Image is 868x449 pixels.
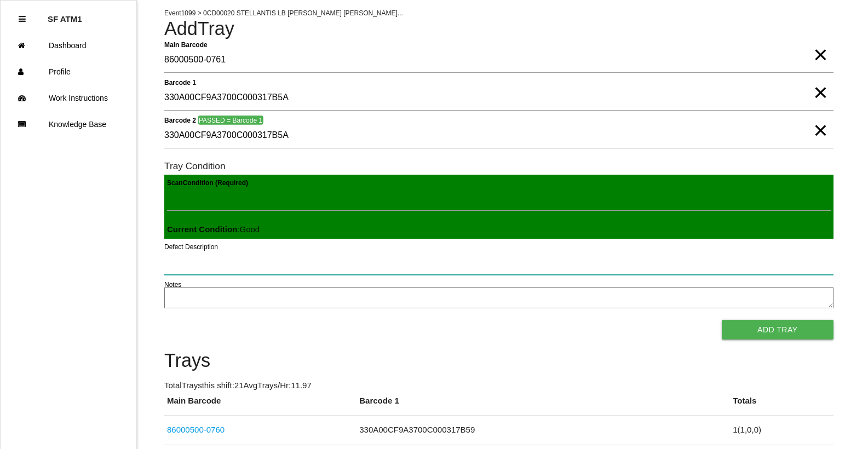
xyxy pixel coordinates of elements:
span: Clear Input [813,108,827,130]
b: Scan Condition (Required) [167,179,248,187]
label: Defect Description [164,242,218,252]
b: Barcode 2 [164,116,196,124]
th: Totals [730,395,833,416]
a: Profile [1,59,136,85]
h4: Add Tray [164,19,833,39]
span: : Good [167,225,260,234]
button: Add Tray [722,320,833,339]
span: Clear Input [813,33,827,55]
b: Current Condition [167,225,237,234]
a: 86000500-0760 [167,425,225,434]
th: Main Barcode [164,395,357,416]
td: 330A00CF9A3700C000317B59 [357,416,730,445]
input: Required [164,48,833,73]
p: SF ATM1 [48,6,82,24]
h4: Trays [164,350,833,371]
a: Work Instructions [1,85,136,111]
span: Event 1099 > 0CD00020 STELLANTIS LB [PERSON_NAME] [PERSON_NAME]... [164,9,403,17]
td: 1 ( 1 , 0 , 0 ) [730,416,833,445]
b: Barcode 1 [164,78,196,86]
span: PASSED = Barcode 1 [198,116,263,125]
a: Knowledge Base [1,111,136,137]
div: Close [19,6,26,32]
th: Barcode 1 [357,395,730,416]
h6: Tray Condition [164,161,833,171]
label: Notes [164,280,181,290]
b: Main Barcode [164,41,208,48]
p: Total Trays this shift: 21 Avg Trays /Hr: 11.97 [164,379,833,392]
a: Dashboard [1,32,136,59]
span: Clear Input [813,71,827,93]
